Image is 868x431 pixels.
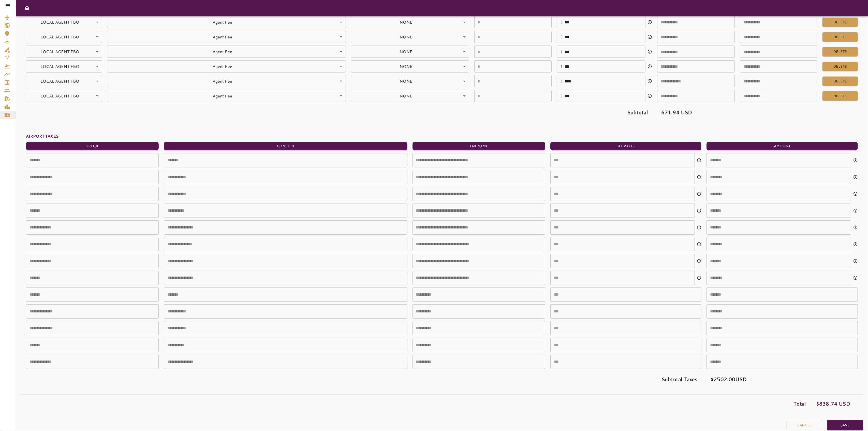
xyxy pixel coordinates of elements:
[822,18,858,27] button: DELETE
[560,34,563,40] p: $
[550,142,702,151] th: TAX VALUE
[26,90,102,102] div: Peso Mexicano
[648,94,652,98] svg: Peso Mexicano
[26,16,102,28] div: Peso Mexicano
[648,35,652,39] svg: Peso Mexicano
[648,64,652,69] svg: Peso Mexicano
[822,62,858,71] button: DELETE
[22,3,32,13] button: Open drawer
[648,79,652,83] svg: Peso Mexicano
[657,105,735,120] td: 671.94 USD
[164,142,407,151] th: CONCEPT
[816,400,850,407] p: $ 838.74 USD
[26,142,159,151] th: GROUP
[560,78,563,84] p: $
[707,142,858,151] th: AMOUNT
[697,276,701,280] svg: Tax: 33% / Tax over Tax: 16%
[853,276,858,280] svg: Tax: $752.73 + Tax over Tax: $120.44
[697,242,701,247] svg: Tax: 33% / Tax over Tax: 16%
[853,158,858,163] svg: Tax: $33.40 + Tax over Tax: $5.34
[697,259,701,263] svg: Tax: 33% / Tax over Tax: 16%
[822,91,858,101] button: DELETE
[550,371,702,387] td: Subtotal Taxes
[560,49,563,55] p: $
[26,75,102,87] div: Peso Mexicano
[822,47,858,56] button: DELETE
[787,420,822,430] button: Cancel
[853,192,858,196] svg: Tax: $158.01 + Tax over Tax: $25.28
[697,158,701,163] svg: Tax: 10% / Tax over Tax: 16%
[853,208,858,213] svg: Tax: $53.41 + Tax over Tax: $8.54
[853,225,858,230] svg: Tax: $51.75 + Tax over Tax: $8.28
[107,46,346,58] div: Peso Mexicano
[697,208,701,213] svg: Tax: 10% / Tax over Tax: 16%
[822,32,858,42] button: DELETE
[107,31,346,43] div: Peso Mexicano
[648,20,652,24] svg: Peso Mexicano
[107,60,346,73] div: Peso Mexicano
[26,133,863,139] p: AIRPORT TAXES
[794,400,806,407] p: Total
[26,46,102,58] div: Peso Mexicano
[853,175,858,179] svg: Tax: $143.24 + Tax over Tax: $22.92
[351,60,469,73] div: Peso Mexicano
[822,77,858,86] button: DELETE
[853,242,858,247] svg: Tax: $284.13 + Tax over Tax: $45.46
[560,19,563,25] p: $
[26,31,102,43] div: Peso Mexicano
[351,90,469,102] div: Peso Mexicano
[107,75,346,87] div: Peso Mexicano
[560,63,563,69] p: $
[697,225,701,230] svg: Tax: 10% / Tax over Tax: 16%
[351,31,469,43] div: Peso Mexicano
[351,16,469,28] div: Peso Mexicano
[557,105,652,120] td: Subtotal
[351,46,469,58] div: Peso Mexicano
[697,175,701,179] svg: Tax: 10% / Tax over Tax: 16%
[853,259,858,263] svg: Tax: $73.59 + Tax over Tax: $11.77
[413,142,545,151] th: TAX NAME
[560,93,563,99] p: $
[827,420,863,430] button: Save
[707,371,858,387] td: $ 2502.00 USD
[107,16,346,28] div: Peso Mexicano
[26,60,102,73] div: Peso Mexicano
[351,75,469,87] div: Peso Mexicano
[107,90,346,102] div: Peso Mexicano
[648,49,652,54] svg: Peso Mexicano
[697,192,701,196] svg: Tax: 10% / Tax over Tax: 16%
